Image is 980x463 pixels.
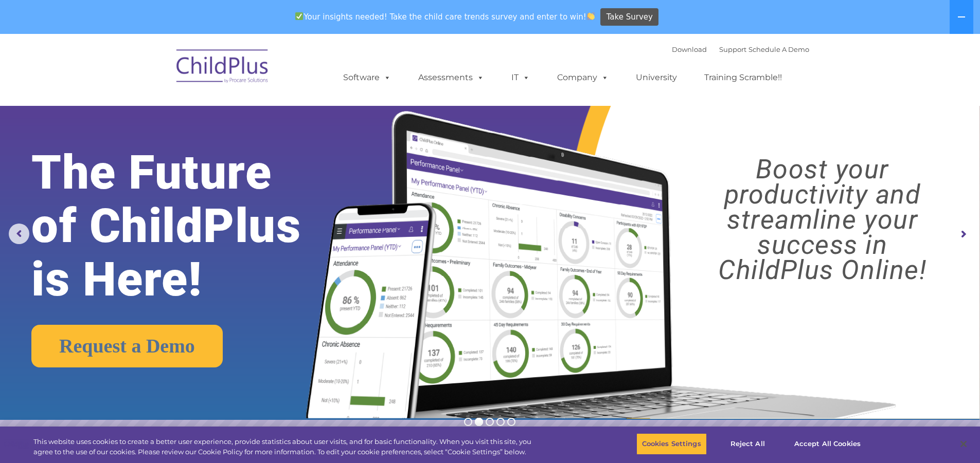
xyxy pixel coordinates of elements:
[719,45,746,53] a: Support
[677,157,968,283] rs-layer: Boost your productivity and streamline your success in ChildPlus Online!
[672,45,809,53] font: |
[171,42,274,94] img: ChildPlus by Procare Solutions
[607,8,653,26] span: Take Survey
[408,67,494,88] a: Assessments
[694,67,792,88] a: Training Scramble!!
[789,433,866,455] button: Accept All Cookies
[749,45,809,53] a: Schedule A Demo
[31,325,223,367] a: Request a Demo
[626,67,687,88] a: University
[295,12,303,20] img: ✅
[587,12,595,20] img: 👏
[143,110,187,118] span: Phone number
[672,45,707,53] a: Download
[291,7,599,27] span: Your insights needed! Take the child care trends survey and enter to win!
[716,433,780,455] button: Reject All
[31,146,344,306] rs-layer: The Future of ChildPlus is Here!
[143,68,174,76] span: Last name
[547,67,619,88] a: Company
[600,8,658,26] a: Take Survey
[333,67,401,88] a: Software
[33,437,539,457] div: This website uses cookies to create a better user experience, provide statistics about user visit...
[501,67,540,88] a: IT
[952,433,975,455] button: Close
[636,433,707,455] button: Cookies Settings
